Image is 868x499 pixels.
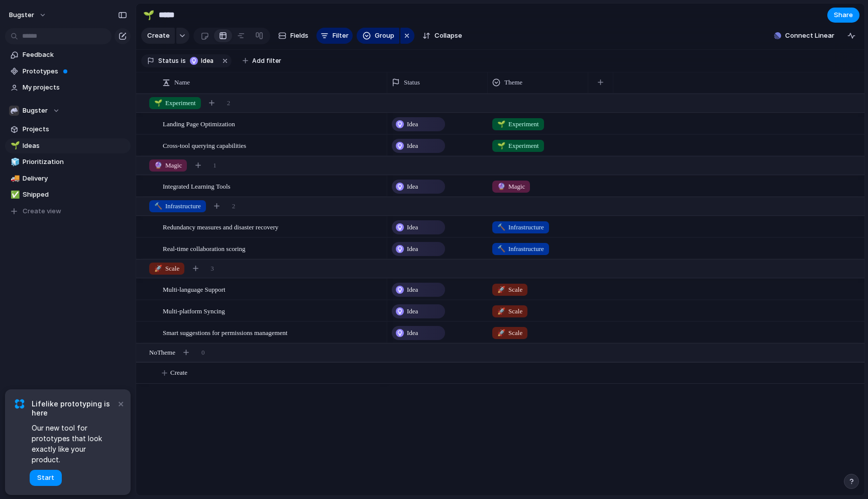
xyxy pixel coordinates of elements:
button: Connect Linear [770,28,838,43]
span: 🌱 [154,99,162,107]
span: 2 [232,201,236,211]
span: Our new tool for prototypes that look exactly like your product. [32,423,116,465]
span: Real-time collaboration scoring [163,242,246,254]
button: Dismiss [115,397,127,409]
button: Fields [274,28,312,44]
span: Smart suggestions for permissions management [163,326,287,338]
a: 🧊Prioritization [5,154,131,170]
span: Bugster [9,10,34,20]
span: Theme [504,77,522,88]
button: ✅ [9,190,19,200]
span: Scale [497,306,522,316]
button: Add filter [237,54,287,68]
span: Infrastructure [497,222,544,232]
span: Multi-language Support [163,283,226,295]
span: Name [174,77,190,88]
div: 🌱 [11,140,18,151]
span: Fields [290,31,308,41]
span: Idea [407,182,418,192]
span: 0 [201,348,205,358]
span: 🚀 [497,329,505,337]
span: Lifelike prototyping is here [32,399,116,418]
button: Start [30,470,62,486]
span: Projects [23,124,127,134]
span: Redundancy measures and disaster recovery [163,221,278,232]
span: Add filter [252,56,281,65]
span: Idea [407,141,418,151]
span: Idea [407,222,418,232]
button: Filter [316,28,353,44]
span: Feedback [23,50,127,60]
span: 🔨 [497,223,505,231]
span: Shipped [23,190,127,200]
span: Infrastructure [154,201,201,211]
span: 🔮 [497,183,505,190]
span: 1 [213,160,216,171]
button: Group [357,28,399,44]
span: 3 [210,264,214,274]
span: Integrated Learning Tools [163,180,231,192]
span: Create [170,368,187,378]
span: Idea [407,328,418,338]
span: is [181,56,186,65]
button: 🌱 [141,7,157,23]
span: Magic [497,182,525,192]
span: Magic [154,160,182,171]
span: 🚀 [497,307,505,315]
span: Ideas [23,141,127,151]
span: 🌱 [497,120,505,128]
span: Idea [407,285,418,295]
span: Experiment [154,98,196,108]
span: Experiment [497,141,539,151]
span: 🚀 [154,265,162,272]
span: 🔮 [154,161,162,169]
span: Share [834,10,853,20]
span: 2 [227,98,231,108]
span: Multi-platform Syncing [163,305,225,316]
span: 🚀 [497,286,505,293]
span: Scale [497,328,522,338]
span: Status [158,56,179,65]
button: Idea [187,55,219,66]
span: Create [147,31,170,41]
span: 🌱 [497,142,505,149]
span: Collapse [435,31,462,41]
div: ✅ [11,189,18,201]
span: No Theme [149,348,175,358]
span: Scale [154,264,179,274]
span: 🔨 [154,202,162,210]
span: Landing Page Optimization [163,118,235,129]
button: 🚚 [9,174,19,184]
span: Bugster [23,106,48,116]
a: Feedback [5,47,131,62]
div: 🧊 [11,156,18,168]
span: Experiment [497,119,539,129]
div: 🌱 [143,8,154,22]
span: Prioritization [23,157,127,167]
button: is [179,55,188,66]
span: Idea [201,56,215,65]
a: 🌱Ideas [5,138,131,153]
span: Infrastructure [497,244,544,254]
span: Start [37,473,54,483]
span: Create view [23,206,61,216]
span: Cross-tool querying capabilities [163,139,246,151]
a: Prototypes [5,64,131,79]
a: ✅Shipped [5,187,131,202]
button: Bugster [5,7,52,23]
button: Bugster [5,103,131,118]
span: Delivery [23,174,127,184]
span: Connect Linear [785,31,834,41]
a: Projects [5,122,131,137]
span: My projects [23,82,127,93]
span: Idea [407,244,418,254]
span: Idea [407,306,418,316]
button: Create [141,28,175,44]
button: 🌱 [9,141,19,151]
span: Scale [497,285,522,295]
span: Status [404,77,420,88]
span: 🔨 [497,245,505,253]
